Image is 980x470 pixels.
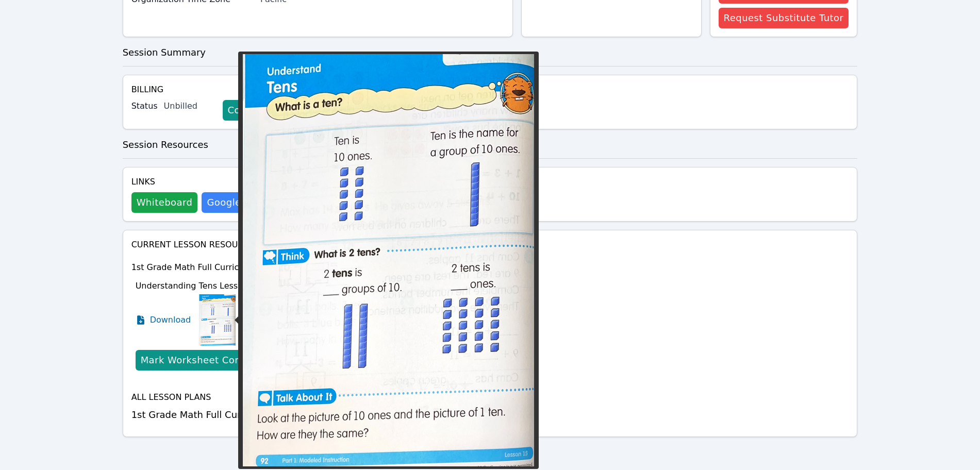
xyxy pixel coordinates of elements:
[123,45,858,60] h3: Session Summary
[136,350,280,371] button: Mark Worksheet Completed
[164,100,214,112] div: Unbilled
[123,138,858,152] h3: Session Resources
[131,100,158,112] label: Status
[202,192,268,213] a: Google Doc
[131,83,849,96] h4: Billing
[141,353,275,367] div: Mark Worksheet Completed
[131,239,849,251] h4: Current Lesson Resources
[150,314,191,326] span: Download
[199,294,236,346] img: Understanding Tens Lesson
[131,176,268,188] h4: Links
[136,281,248,291] span: Understanding Tens Lesson
[131,391,849,404] h4: All Lesson Plans
[136,294,191,346] a: Download
[131,192,198,213] button: Whiteboard
[131,259,380,276] div: 1st Grade Math Full Curriculum Numbers and Operations
[131,408,849,422] h3: 1st Grade Math Full Curriculum
[719,8,849,28] button: Request Substitute Tutor
[223,100,279,121] a: Complete
[284,410,350,421] button: Show Topics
